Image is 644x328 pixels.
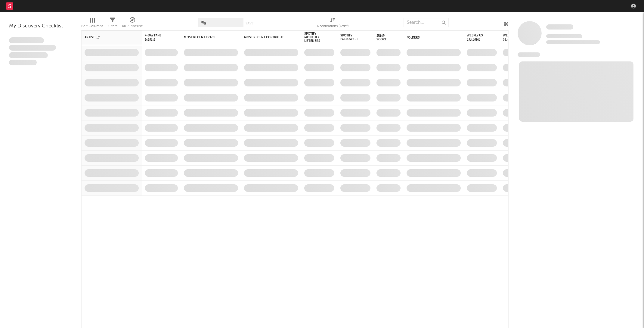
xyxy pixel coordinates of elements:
div: Spotify Monthly Listeners [304,32,325,43]
span: Integer aliquet in purus et [9,45,56,51]
div: A&R Pipeline [122,15,143,33]
button: Save [246,22,253,25]
div: Most Recent Copyright [244,36,289,39]
div: Spotify Followers [340,34,361,41]
div: Artist [85,36,130,39]
div: My Discovery Checklist [9,23,72,30]
div: Notifications (Artist) [317,23,348,30]
div: Edit Columns [81,23,103,30]
span: Lorem ipsum dolor [9,37,44,43]
a: Some Artist [546,24,573,30]
div: Folders [407,36,452,39]
span: Some Artist [546,24,573,30]
span: Tracking Since: [DATE] [546,34,582,38]
span: 7-Day Fans Added [145,34,169,41]
span: Aliquam viverra [9,60,37,66]
div: A&R Pipeline [122,23,143,30]
div: Jump Score [376,34,392,41]
span: 0 fans last week [546,40,600,44]
span: Weekly US Streams [467,34,488,41]
span: News Feed [518,52,540,57]
span: Praesent ac interdum [9,52,48,58]
div: Filters [108,23,117,30]
span: Weekly UK Streams [503,34,525,41]
input: Search... [404,18,449,27]
div: Edit Columns [81,15,103,33]
div: Most Recent Track [184,36,229,39]
div: Notifications (Artist) [317,15,348,33]
div: Filters [108,15,117,33]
